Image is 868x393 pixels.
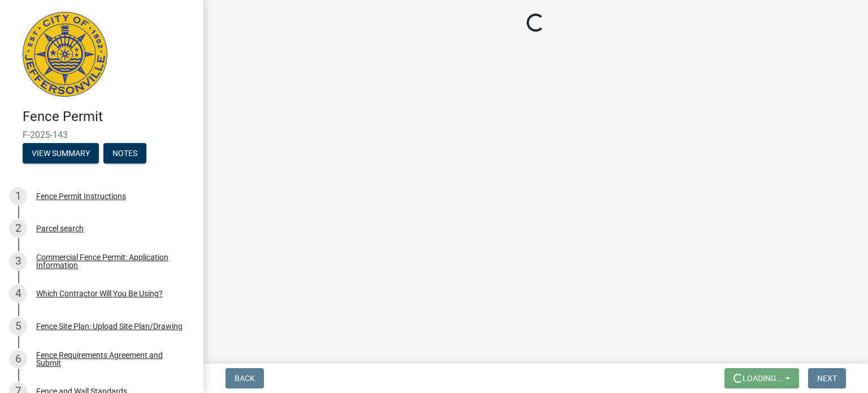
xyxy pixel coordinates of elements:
span: Next [817,374,837,383]
div: Parcel search [36,224,84,232]
button: Notes [103,143,146,163]
div: Fence Requirements Agreement and Submit [36,351,185,367]
div: Commercial Fence Permit: Application Information [36,253,185,269]
div: Fence Permit Instructions [36,192,126,200]
wm-modal-confirm: Notes [103,149,146,158]
div: 2 [9,219,27,237]
div: 5 [9,317,27,335]
div: 4 [9,284,27,303]
button: Back [225,368,264,388]
img: City of Jeffersonville, Indiana [23,12,107,97]
button: Loading... [724,368,799,388]
div: 6 [9,350,27,368]
button: Next [808,368,846,388]
span: Loading... [743,374,783,383]
button: View Summary [23,143,99,163]
div: Fence Site Plan: Upload Site Plan/Drawing [36,322,183,330]
div: Which Contractor Will You Be Using? [36,290,163,297]
wm-modal-confirm: Summary [23,149,99,158]
div: 3 [9,252,27,270]
span: Back [235,374,255,383]
div: 1 [9,187,27,205]
h4: Fence Permit [23,109,194,125]
span: F-2025-143 [23,129,181,140]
